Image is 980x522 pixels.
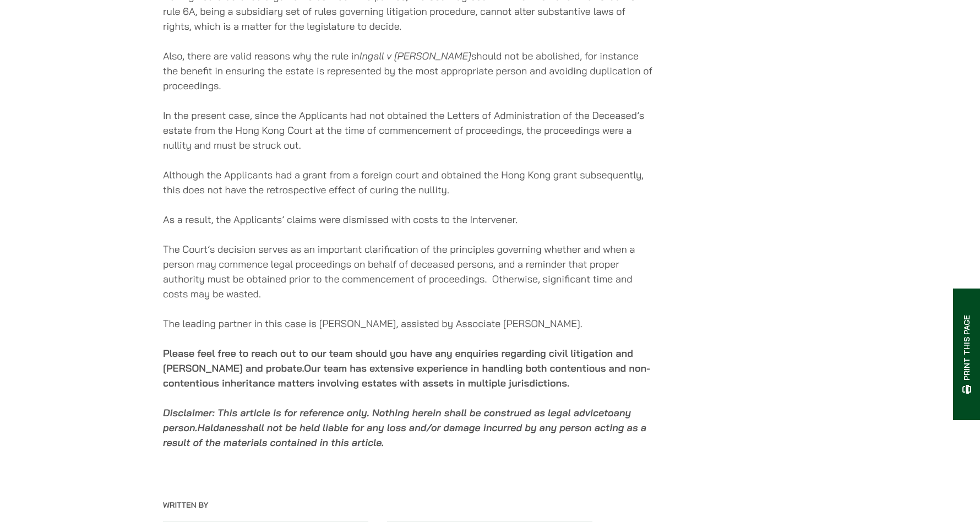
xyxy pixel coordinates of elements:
em: to [604,406,613,419]
strong: Please feel free to reach out to our team s [163,347,361,360]
em: Ingall v [PERSON_NAME] [360,50,471,62]
em: Haldanes [198,421,242,434]
strong: hould you have any enquiries regarding civil litigation and [PERSON_NAME] and probate. [163,347,633,374]
p: In the present case, since the Applicants had not obtained the Letters of Administration of the D... [163,108,654,153]
em: Disclaimer: This article is for reference only. Nothing herein shall be construed as legal advice [163,406,604,419]
p: Although the Applicants had a grant from a foreign court and obtained the Hong Kong grant subsequ... [163,167,654,197]
p: Written By [163,500,817,510]
p: The Court’s decision serves as an important clarification of the principles governing whether and... [163,242,654,301]
p: Also, there are valid reasons why the rule in should not be abolished, for instance the benefit i... [163,48,654,93]
em: shall not be held liable for any loss and/or damage incurred by any person acting as a result of ... [163,421,646,449]
p: As a result, the Applicants’ claims were dismissed with costs to the Intervener. [163,212,654,227]
strong: Our team has extensive experience in handling both contentious and non-contentious inheritance ma... [163,362,650,389]
p: The leading partner in this case is [PERSON_NAME], assisted by Associate [PERSON_NAME]. [163,316,654,331]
